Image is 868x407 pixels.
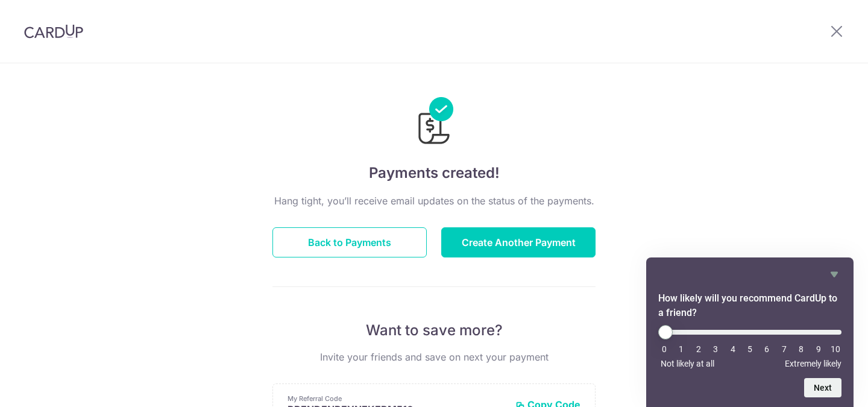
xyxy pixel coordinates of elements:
[441,227,596,257] button: Create Another Payment
[272,162,596,184] h4: Payments created!
[727,344,739,354] li: 4
[744,344,756,354] li: 5
[658,267,841,397] div: How likely will you recommend CardUp to a friend? Select an option from 0 to 10, with 0 being Not...
[795,344,807,354] li: 8
[658,325,841,368] div: How likely will you recommend CardUp to a friend? Select an option from 0 to 10, with 0 being Not...
[778,344,790,354] li: 7
[709,344,722,354] li: 3
[272,350,596,364] p: Invite your friends and save on next your payment
[675,344,687,354] li: 1
[813,344,825,354] li: 9
[272,321,596,340] p: Want to save more?
[785,359,841,368] span: Extremely likely
[658,344,670,354] li: 0
[761,344,773,354] li: 6
[415,97,453,148] img: Payments
[24,24,83,39] img: CardUp
[272,194,596,208] p: Hang tight, you’ll receive email updates on the status of the payments.
[658,291,841,320] h2: How likely will you recommend CardUp to a friend? Select an option from 0 to 10, with 0 being Not...
[693,344,705,354] li: 2
[661,359,714,368] span: Not likely at all
[804,378,841,397] button: Next question
[288,394,506,403] p: My Referral Code
[829,344,841,354] li: 10
[827,267,841,282] button: Hide survey
[272,227,427,257] button: Back to Payments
